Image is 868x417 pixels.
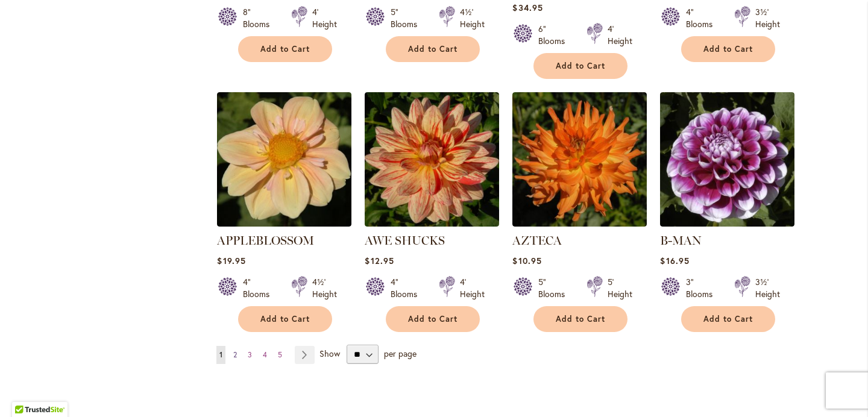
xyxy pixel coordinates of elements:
[686,276,720,300] div: 3" Blooms
[9,374,43,408] iframe: Launch Accessibility Center
[260,44,310,54] span: Add to Cart
[703,314,753,324] span: Add to Cart
[608,23,632,47] div: 4' Height
[460,276,485,300] div: 4' Height
[660,92,794,227] img: B-MAN
[408,44,458,54] span: Add to Cart
[660,233,702,248] a: B-MAN
[686,6,720,30] div: 4" Blooms
[238,36,332,62] button: Add to Cart
[533,306,627,332] button: Add to Cart
[386,36,480,62] button: Add to Cart
[512,218,647,229] a: AZTECA
[538,23,572,47] div: 6" Blooms
[608,276,632,300] div: 5' Height
[512,255,541,266] span: $10.95
[217,92,351,227] img: APPLEBLOSSOM
[275,346,285,364] a: 5
[230,346,240,364] a: 2
[365,92,499,227] img: AWE SHUCKS
[556,314,605,324] span: Add to Cart
[365,255,394,266] span: $12.95
[703,44,753,54] span: Add to Cart
[681,306,775,332] button: Add to Cart
[365,233,445,248] a: AWE SHUCKS
[260,346,270,364] a: 4
[319,348,340,359] span: Show
[233,350,237,359] span: 2
[365,218,499,229] a: AWE SHUCKS
[245,346,255,364] a: 3
[260,314,310,324] span: Add to Cart
[556,61,605,71] span: Add to Cart
[312,6,337,30] div: 4' Height
[219,350,222,359] span: 1
[386,306,480,332] button: Add to Cart
[248,350,252,359] span: 3
[681,36,775,62] button: Add to Cart
[660,255,689,266] span: $16.95
[217,233,314,248] a: APPLEBLOSSOM
[533,53,627,79] button: Add to Cart
[263,350,267,359] span: 4
[278,350,282,359] span: 5
[391,6,424,30] div: 5" Blooms
[755,6,780,30] div: 3½' Height
[391,276,424,300] div: 4" Blooms
[512,92,647,227] img: AZTECA
[384,348,417,359] span: per page
[217,255,245,266] span: $19.95
[460,6,485,30] div: 4½' Height
[512,2,542,13] span: $34.95
[312,276,337,300] div: 4½' Height
[238,306,332,332] button: Add to Cart
[538,276,572,300] div: 5" Blooms
[660,218,794,229] a: B-MAN
[243,276,277,300] div: 4" Blooms
[408,314,458,324] span: Add to Cart
[512,233,562,248] a: AZTECA
[755,276,780,300] div: 3½' Height
[243,6,277,30] div: 8" Blooms
[217,218,351,229] a: APPLEBLOSSOM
